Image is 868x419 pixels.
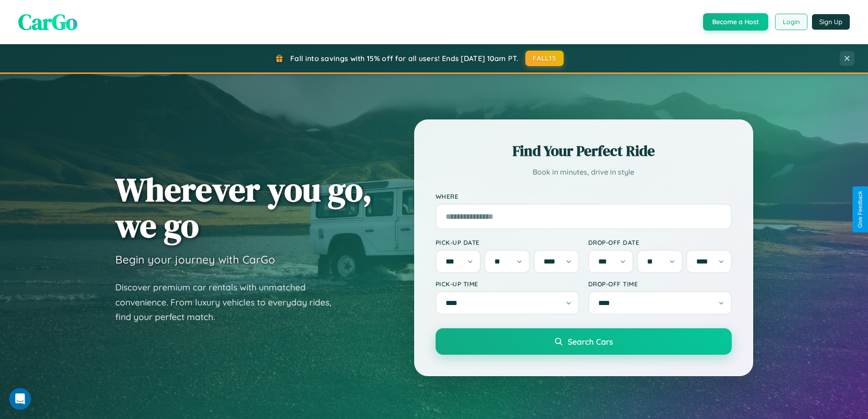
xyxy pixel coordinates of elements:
span: CarGo [18,7,77,37]
button: Search Cars [436,328,732,355]
label: Pick-up Date [436,238,579,246]
button: FALL15 [525,51,564,66]
div: Give Feedback [857,191,863,228]
label: Drop-off Time [588,280,732,288]
p: Book in minutes, drive in style [436,166,732,179]
label: Pick-up Time [436,280,579,288]
h2: Find Your Perfect Ride [436,141,732,161]
h3: Begin your journey with CarGo [115,253,275,266]
label: Where [436,192,732,200]
h1: Wherever you go, we go [115,171,372,243]
button: Sign Up [812,14,850,30]
span: Fall into savings with 15% off for all users! Ends [DATE] 10am PT. [290,54,519,63]
button: Login [775,14,807,30]
label: Drop-off Date [588,238,732,246]
span: Search Cars [568,336,613,347]
button: Become a Host [703,13,768,31]
iframe: Intercom live chat [9,388,31,410]
p: Discover premium car rentals with unmatched convenience. From luxury vehicles to everyday rides, ... [115,280,343,325]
